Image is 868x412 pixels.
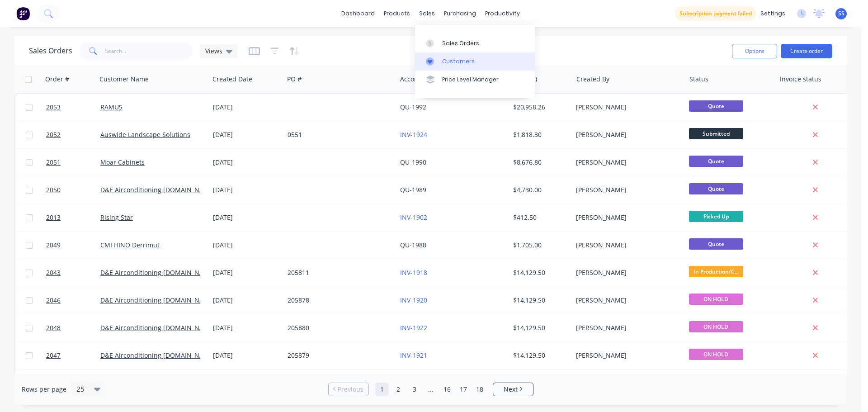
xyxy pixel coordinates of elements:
[46,185,61,194] span: 2050
[375,383,389,396] a: Page 1 is your current page
[473,383,486,396] a: Page 18
[46,130,61,139] span: 2052
[838,9,844,18] span: SS
[213,103,280,112] div: [DATE]
[46,176,100,204] a: 2050
[576,351,676,360] div: [PERSON_NAME]
[576,323,676,332] div: [PERSON_NAME]
[400,158,426,166] a: QU-1990
[439,7,481,20] div: purchasing
[46,268,61,277] span: 2043
[400,185,426,194] a: QU-1989
[213,185,280,194] div: [DATE]
[100,268,215,277] a: D&E Airconditioning [DOMAIN_NAME]
[46,296,61,305] span: 2046
[46,103,61,112] span: 2053
[213,130,280,139] div: [DATE]
[379,7,415,20] div: products
[481,7,524,20] div: productivity
[513,351,566,360] div: $14,129.50
[689,294,743,305] span: ON HOLD
[689,183,743,194] span: Quote
[513,103,566,112] div: $20,958.26
[99,75,149,84] div: Customer Name
[689,156,743,167] span: Quote
[400,75,460,84] div: Accounting Order #
[400,103,426,111] a: QU-1992
[213,213,280,222] div: [DATE]
[415,7,439,20] div: sales
[212,75,252,84] div: Created Date
[513,323,566,332] div: $14,129.50
[576,268,676,277] div: [PERSON_NAME]
[46,204,100,231] a: 2013
[338,385,363,394] span: Previous
[46,241,61,250] span: 2049
[100,185,215,194] a: D&E Airconditioning [DOMAIN_NAME]
[213,268,280,277] div: [DATE]
[781,44,832,58] button: Create order
[46,94,100,121] a: 2053
[576,75,609,84] div: Created By
[689,211,743,222] span: Picked Up
[100,130,190,139] a: Auswide Landscape Solutions
[576,103,676,112] div: [PERSON_NAME]
[46,314,100,341] a: 2048
[576,296,676,305] div: [PERSON_NAME]
[325,383,537,396] ul: Pagination
[675,7,756,20] button: Subscription payment failed
[689,266,743,277] span: In Production/C...
[46,323,61,332] span: 2048
[288,296,388,305] div: 205878
[576,130,676,139] div: [PERSON_NAME]
[576,185,676,194] div: [PERSON_NAME]
[45,75,69,84] div: Order #
[400,130,427,139] a: INV-1924
[400,241,426,249] a: QU-1988
[780,75,821,84] div: Invoice status
[504,385,518,394] span: Next
[408,383,421,396] a: Page 3
[513,130,566,139] div: $1,818.30
[513,296,566,305] div: $14,129.50
[213,323,280,332] div: [DATE]
[513,213,566,222] div: $412.50
[100,323,215,332] a: D&E Airconditioning [DOMAIN_NAME]
[46,149,100,176] a: 2051
[46,287,100,314] a: 2046
[442,39,479,47] div: Sales Orders
[493,385,533,394] a: Next page
[576,241,676,250] div: [PERSON_NAME]
[46,121,100,148] a: 2052
[415,71,535,89] a: Price Level Manager
[689,75,708,84] div: Status
[46,232,100,259] a: 2049
[46,342,100,369] a: 2047
[689,321,743,332] span: ON HOLD
[100,213,133,222] a: Rising Star
[288,351,388,360] div: 205879
[213,296,280,305] div: [DATE]
[513,158,566,167] div: $8,676.80
[400,213,427,222] a: INV-1902
[288,268,388,277] div: 205811
[732,44,777,58] button: Options
[29,47,72,55] h1: Sales Orders
[400,296,427,304] a: INV-1920
[457,383,470,396] a: Page 17
[46,213,61,222] span: 2013
[442,76,499,84] div: Price Level Manager
[100,158,145,166] a: Moar Cabinets
[46,351,61,360] span: 2047
[442,57,475,66] div: Customers
[205,46,222,56] span: Views
[288,323,388,332] div: 205880
[213,241,280,250] div: [DATE]
[105,42,193,60] input: Search...
[288,130,388,139] div: 0551
[46,369,100,397] a: 2045
[337,7,379,20] a: dashboard
[100,351,215,360] a: D&E Airconditioning [DOMAIN_NAME]
[213,158,280,167] div: [DATE]
[400,351,427,360] a: INV-1921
